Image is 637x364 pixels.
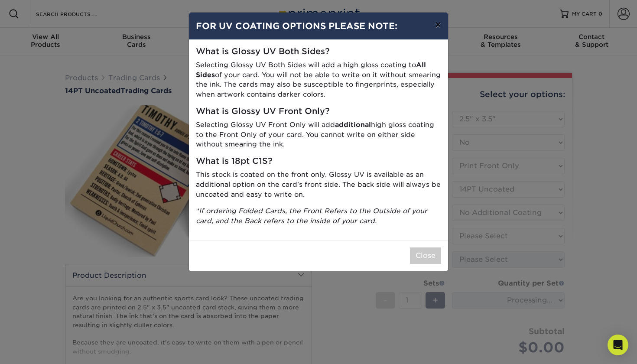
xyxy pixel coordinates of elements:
[608,335,628,355] div: Open Intercom Messenger
[196,170,441,199] p: This stock is coated on the front only. Glossy UV is available as an additional option on the car...
[410,247,441,264] button: Close
[196,47,441,57] h5: What is Glossy UV Both Sides?
[196,107,441,117] h5: What is Glossy UV Front Only?
[196,61,426,79] strong: All Sides
[335,120,371,129] strong: additional
[196,156,441,166] h5: What is 18pt C1S?
[196,207,427,225] i: *If ordering Folded Cards, the Front Refers to the Outside of your card, and the Back refers to t...
[196,120,441,149] p: Selecting Glossy UV Front Only will add high gloss coating to the Front Only of your card. You ca...
[196,60,441,100] p: Selecting Glossy UV Both Sides will add a high gloss coating to of your card. You will not be abl...
[196,19,441,32] h4: FOR UV COATING OPTIONS PLEASE NOTE:
[428,13,448,37] button: ×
